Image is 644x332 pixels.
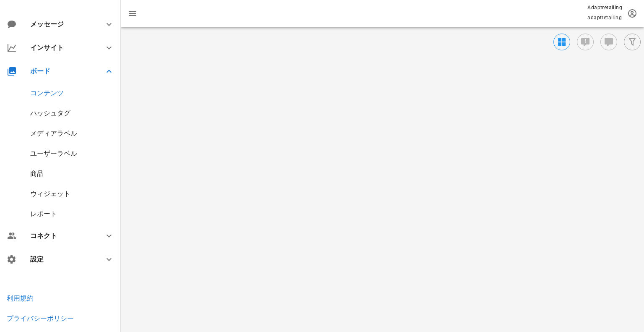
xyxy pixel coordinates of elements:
div: メッセージ [30,20,91,28]
a: ハッシュタグ [30,109,70,117]
div: ボード [30,67,94,75]
a: メディアラベル [30,129,77,137]
a: ユーザーラベル [30,149,77,157]
div: インサイト [30,44,94,52]
a: プライバシーポリシー [7,314,74,322]
p: adaptretailing [587,13,622,22]
div: コネクト [30,232,94,240]
a: レポート [30,210,57,218]
div: 設定 [30,255,94,263]
a: コンテンツ [30,89,64,97]
a: ウィジェット [30,190,70,198]
a: 商品 [30,170,44,178]
a: 利用規約 [7,294,34,302]
p: Adaptretailing [587,3,622,12]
